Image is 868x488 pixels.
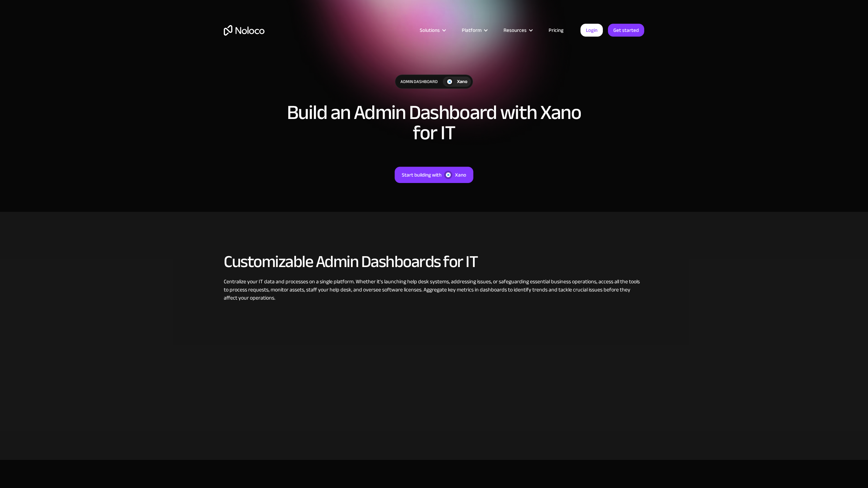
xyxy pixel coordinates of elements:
[420,26,440,35] div: Solutions
[495,26,540,35] div: Resources
[395,75,443,88] div: Admin Dashboard
[457,78,468,85] div: Xano
[608,24,644,37] a: Get started
[453,26,495,35] div: Platform
[455,170,466,179] div: Xano
[281,102,587,143] h1: Build an Admin Dashboard with Xano for IT
[580,24,603,37] a: Login
[411,26,453,35] div: Solutions
[224,252,644,271] h2: Customizable Admin Dashboards for IT
[224,25,264,36] a: home
[504,26,527,35] div: Resources
[395,167,473,183] a: Start building withXano
[224,278,644,302] div: Centralize your IT data and processes on a single platform. Whether it's launching help desk syst...
[540,26,572,35] a: Pricing
[402,170,441,179] div: Start building with
[462,26,481,35] div: Platform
